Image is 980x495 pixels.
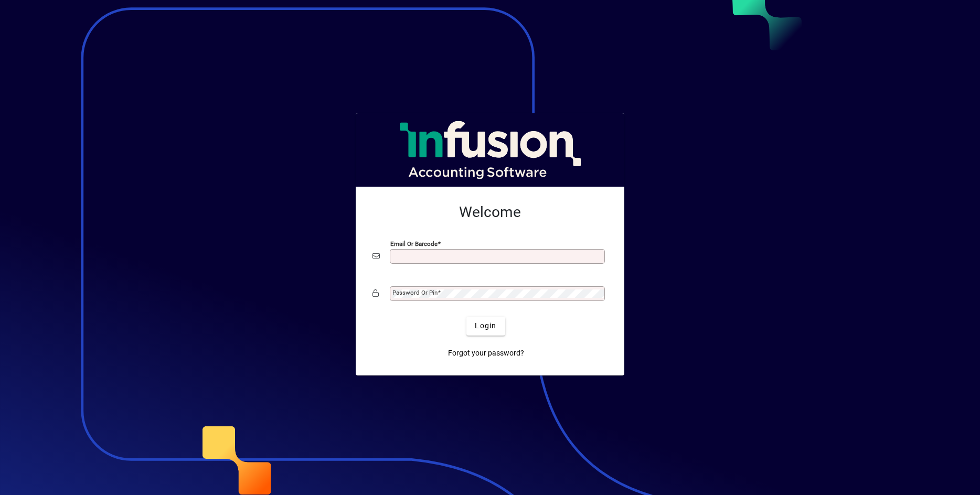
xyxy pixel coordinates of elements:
[392,289,438,296] mat-label: Password or Pin
[448,348,524,359] span: Forgot your password?
[444,344,528,363] a: Forgot your password?
[475,320,496,331] span: Login
[466,317,505,336] button: Login
[372,203,608,221] h2: Welcome
[390,240,438,247] mat-label: Email or Barcode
